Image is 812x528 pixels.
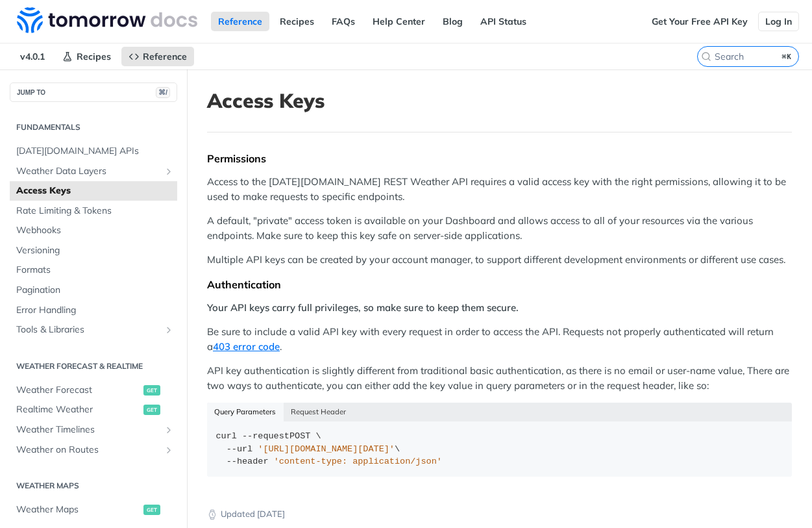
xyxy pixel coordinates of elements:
button: Request Header [284,403,354,421]
a: Error Handling [10,301,177,320]
a: 403 error code [213,340,280,353]
span: '[URL][DOMAIN_NAME][DATE]' [258,444,395,454]
a: [DATE][DOMAIN_NAME] APIs [10,142,177,161]
span: --request [242,431,289,441]
a: Formats [10,260,177,280]
a: Rate Limiting & Tokens [10,201,177,221]
a: API Status [473,12,534,31]
span: Webhooks [16,224,174,237]
a: Reference [211,12,269,31]
a: Log In [758,12,799,31]
a: Weather Data LayersShow subpages for Weather Data Layers [10,162,177,181]
kbd: ⌘K [779,50,795,63]
button: JUMP TO⌘/ [10,82,177,102]
a: Weather Mapsget [10,500,177,520]
a: Access Keys [10,181,177,201]
a: Help Center [365,12,432,31]
a: Get Your Free API Key [645,12,755,31]
span: Weather Forecast [16,384,140,397]
span: Realtime Weather [16,403,140,416]
a: Reference [121,47,194,66]
span: Error Handling [16,304,174,317]
a: Pagination [10,281,177,300]
p: Access to the [DATE][DOMAIN_NAME] REST Weather API requires a valid access key with the right per... [207,175,792,204]
h1: Access Keys [207,89,792,112]
span: --url [227,444,253,454]
span: get [143,385,160,396]
span: Access Keys [16,184,174,197]
button: Show subpages for Tools & Libraries [164,325,174,335]
span: Weather Data Layers [16,165,160,178]
span: 'content-type: application/json' [274,457,442,466]
a: Blog [436,12,470,31]
button: Show subpages for Weather Timelines [164,425,174,435]
span: Pagination [16,284,174,297]
a: Recipes [273,12,321,31]
span: Formats [16,264,174,277]
a: Weather TimelinesShow subpages for Weather Timelines [10,420,177,440]
a: Weather Forecastget [10,381,177,400]
div: Authentication [207,278,792,291]
div: Permissions [207,152,792,165]
span: Weather on Routes [16,444,160,457]
p: API key authentication is slightly different from traditional basic authentication, as there is n... [207,364,792,393]
p: Updated [DATE] [207,508,792,521]
span: Recipes [77,51,111,62]
button: Show subpages for Weather Data Layers [164,166,174,177]
span: Rate Limiting & Tokens [16,205,174,218]
h2: Weather Forecast & realtime [10,360,177,372]
h2: Fundamentals [10,121,177,133]
span: Weather Maps [16,503,140,516]
p: A default, "private" access token is available on your Dashboard and allows access to all of your... [207,214,792,243]
span: Weather Timelines [16,423,160,436]
span: get [143,405,160,415]
span: Versioning [16,244,174,257]
div: POST \ \ [216,430,783,468]
span: ⌘/ [156,87,170,98]
a: Realtime Weatherget [10,400,177,420]
svg: Search [701,51,711,62]
img: Tomorrow.io Weather API Docs [17,7,197,33]
p: Multiple API keys can be created by your account manager, to support different development enviro... [207,253,792,268]
h2: Weather Maps [10,480,177,492]
span: Tools & Libraries [16,323,160,336]
a: Tools & LibrariesShow subpages for Tools & Libraries [10,320,177,340]
button: Show subpages for Weather on Routes [164,445,174,455]
strong: Your API keys carry full privileges, so make sure to keep them secure. [207,301,519,314]
a: Versioning [10,241,177,260]
a: FAQs [325,12,362,31]
span: curl [216,431,237,441]
a: Webhooks [10,221,177,240]
span: [DATE][DOMAIN_NAME] APIs [16,145,174,158]
p: Be sure to include a valid API key with every request in order to access the API. Requests not pr... [207,325,792,354]
span: v4.0.1 [13,47,52,66]
span: Reference [143,51,187,62]
span: get [143,505,160,515]
a: Weather on RoutesShow subpages for Weather on Routes [10,440,177,460]
a: Recipes [55,47,118,66]
span: --header [227,457,269,466]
